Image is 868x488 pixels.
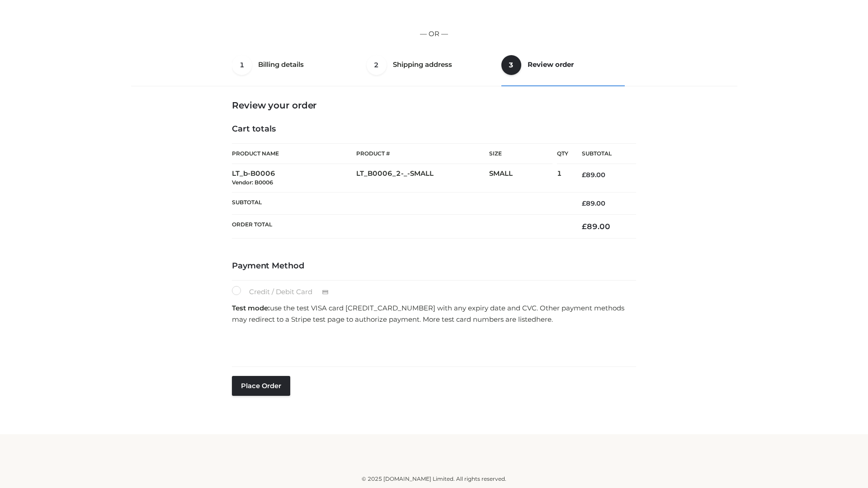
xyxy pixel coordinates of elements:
img: Credit / Debit Card [317,287,334,298]
bdi: 89.00 [582,222,610,231]
span: £ [582,199,586,207]
th: Subtotal [568,144,636,164]
bdi: 89.00 [582,199,605,207]
th: Subtotal [232,192,568,214]
span: £ [582,171,586,179]
p: use the test VISA card [CREDIT_CARD_NUMBER] with any expiry date and CVC. Other payment methods m... [232,302,636,325]
button: Place order [232,376,290,396]
td: SMALL [489,164,557,192]
span: £ [582,222,587,231]
td: 1 [557,164,568,192]
p: — OR — [134,28,734,40]
a: here [536,315,552,324]
td: LT_b-B0006 [232,164,356,192]
small: Vendor: B0006 [232,179,273,186]
bdi: 89.00 [582,171,605,179]
h4: Payment Method [232,261,636,271]
th: Qty [557,143,568,164]
strong: Test mode: [232,304,270,312]
h3: Review your order [232,100,636,111]
iframe: Secure payment input frame [230,328,634,361]
label: Credit / Debit Card [232,286,338,298]
th: Product # [356,143,489,164]
div: © 2025 [DOMAIN_NAME] Limited. All rights reserved. [134,474,734,483]
td: LT_B0006_2-_-SMALL [356,164,489,192]
th: Order Total [232,215,568,239]
th: Product Name [232,143,356,164]
h4: Cart totals [232,124,636,134]
th: Size [489,144,552,164]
